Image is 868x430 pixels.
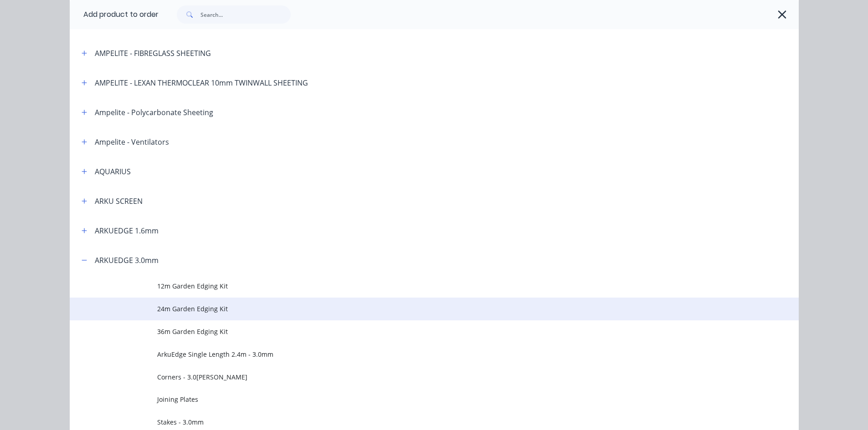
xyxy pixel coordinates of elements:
span: Stakes - 3.0mm [157,417,670,427]
span: ArkuEdge Single Length 2.4m - 3.0mm [157,349,670,359]
input: Search... [200,5,291,24]
div: AMPELITE - FIBREGLASS SHEETING [95,48,211,59]
div: ARKUEDGE 3.0mm [95,255,159,266]
div: Ampelite - Ventilators [95,137,169,147]
span: Joining Plates [157,395,670,404]
div: ARKU SCREEN [95,196,143,207]
span: 24m Garden Edging Kit [157,304,670,314]
span: 36m Garden Edging Kit [157,327,670,336]
span: 12m Garden Edging Kit [157,281,670,291]
div: AMPELITE - LEXAN THERMOCLEAR 10mm TWINWALL SHEETING [95,77,308,88]
div: Ampelite - Polycarbonate Sheeting [95,107,213,118]
span: Corners - 3.0[PERSON_NAME] [157,372,670,382]
div: AQUARIUS [95,166,131,177]
div: ARKUEDGE 1.6mm [95,225,159,236]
